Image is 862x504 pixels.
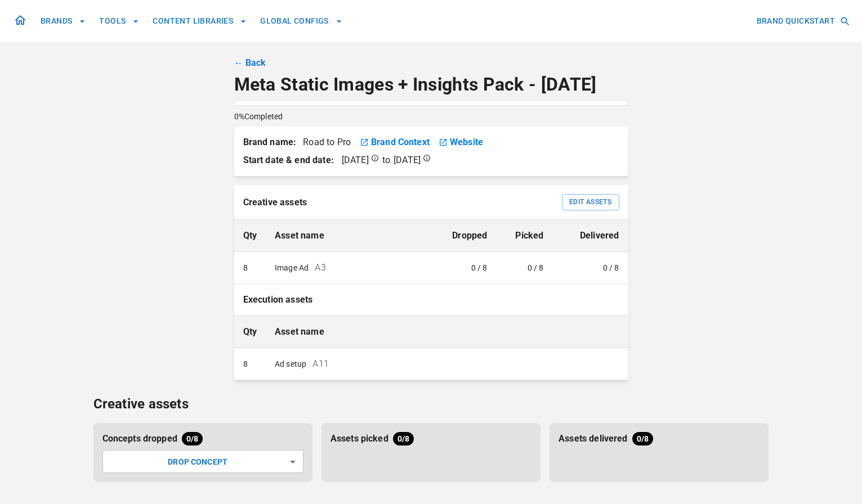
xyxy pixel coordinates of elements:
button: BRANDS [36,11,90,31]
a: Brand Context [371,136,430,149]
p: [DATE] [342,154,369,167]
th: Creative assets [234,185,553,220]
th: Qty [234,316,266,348]
th: Execution assets [234,284,628,316]
p: Road to Pro [243,136,351,149]
p: Meta Static Images + Insights Pack - [DATE] [234,74,628,96]
button: Edit Assets [562,194,619,210]
td: Image Ad [266,252,443,284]
p: Assets picked [330,432,388,445]
p: Assets delivered [559,432,627,445]
span: DROP CONCEPT [168,457,227,466]
a: ← Back [234,56,266,70]
button: GLOBAL CONFIGS [256,11,347,31]
th: Asset name [266,220,443,252]
a: Website [450,136,483,149]
span: A11 [312,358,328,369]
td: 8 [234,348,266,380]
p: [DATE] [394,154,421,167]
td: 8 [234,252,266,284]
button: BRAND QUICKSTART [752,11,853,31]
button: TOOLS [95,11,144,31]
p: Creative assets [93,394,769,414]
button: CONTENT LIBRARIES [148,11,251,31]
th: Qty [234,220,266,252]
th: Asset name [266,316,628,348]
span: 0/8 [393,433,414,445]
th: Dropped [443,220,496,252]
p: 0% Completed [234,111,283,122]
td: Ad setup [266,348,628,380]
td: 0 / 8 [443,252,496,284]
th: Delivered [553,220,628,252]
span: A3 [315,262,325,273]
span: to [243,154,431,167]
strong: Start date & end date: [243,154,334,167]
th: Picked [497,220,553,252]
strong: Brand name: [243,137,301,147]
td: 0 / 8 [553,252,628,284]
p: Concepts dropped [102,432,177,445]
span: 0/8 [182,433,203,445]
span: 0/8 [632,433,653,445]
td: 0 / 8 [497,252,553,284]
